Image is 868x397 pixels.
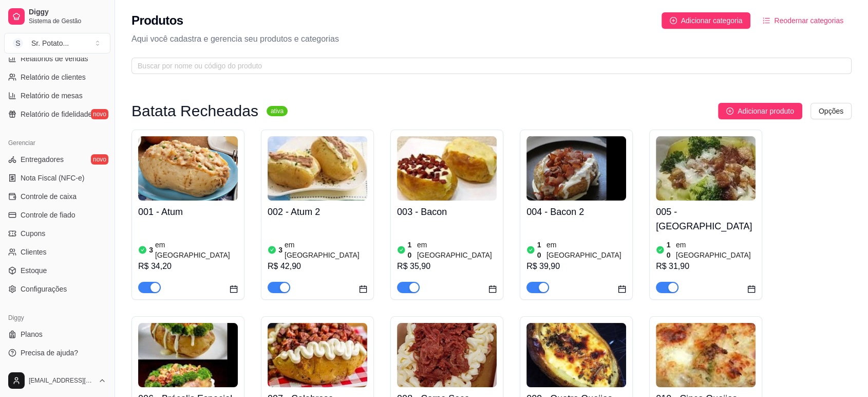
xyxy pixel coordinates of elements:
h4: 001 - Atum [138,205,238,219]
article: 10 [667,240,674,260]
h2: Produtos [131,12,183,29]
span: Opções [819,105,843,117]
a: Cupons [4,225,110,242]
img: product-image [656,323,756,387]
article: 3 [278,245,282,255]
button: Reodernar categorias [754,12,852,29]
a: DiggySistema de Gestão [4,4,110,29]
span: Relatório de fidelidade [21,109,92,119]
img: product-image [526,323,626,387]
h4: 005 - [GEOGRAPHIC_DATA] [656,205,756,233]
img: product-image [397,136,497,201]
div: Sr. Potato ... [31,38,69,48]
span: calendar [230,285,238,293]
h4: 003 - Bacon [397,205,497,219]
span: Entregadores [21,154,64,165]
article: em [GEOGRAPHIC_DATA] [285,240,367,260]
img: product-image [138,323,238,387]
span: Relatórios de vendas [21,53,88,64]
span: Precisa de ajuda? [21,348,78,358]
a: Controle de caixa [4,188,110,205]
article: 3 [149,245,153,255]
span: Configurações [21,284,67,294]
img: product-image [138,136,238,201]
div: R$ 34,20 [138,260,238,273]
img: product-image [397,323,497,387]
article: 10 [408,240,415,260]
span: Reodernar categorias [774,15,843,26]
img: product-image [656,136,756,201]
div: Gerenciar [4,135,110,151]
h3: Batata Recheadas [131,105,258,117]
sup: ativa [267,106,288,116]
article: em [GEOGRAPHIC_DATA] [676,240,756,260]
span: S [13,38,23,48]
div: R$ 31,90 [656,260,756,273]
span: Planos [21,329,43,339]
a: Relatório de mesas [4,87,110,104]
span: calendar [488,285,497,293]
a: Relatório de clientes [4,69,110,85]
div: R$ 35,90 [397,260,497,273]
span: [EMAIL_ADDRESS][DOMAIN_NAME] [29,376,94,385]
button: [EMAIL_ADDRESS][DOMAIN_NAME] [4,368,110,393]
span: Sistema de Gestão [29,17,106,25]
span: Relatório de clientes [21,72,86,82]
p: Aqui você cadastra e gerencia seu produtos e categorias [131,33,852,45]
article: em [GEOGRAPHIC_DATA] [155,240,238,260]
h4: 004 - Bacon 2 [526,205,626,219]
button: Adicionar categoria [662,12,751,29]
span: Adicionar produto [738,105,794,117]
span: plus-circle [726,107,733,115]
div: Diggy [4,310,110,326]
a: Relatórios de vendas [4,50,110,67]
a: Planos [4,326,110,342]
article: em [GEOGRAPHIC_DATA] [417,240,497,260]
button: Opções [810,103,852,119]
img: product-image [526,136,626,201]
span: Clientes [21,247,47,257]
span: ordered-list [763,17,770,24]
span: calendar [618,285,626,293]
a: Controle de fiado [4,207,110,223]
img: product-image [268,136,367,201]
span: Nota Fiscal (NFC-e) [21,173,84,183]
span: calendar [359,285,367,293]
a: Configurações [4,281,110,297]
div: R$ 42,90 [268,260,367,273]
div: R$ 39,90 [526,260,626,273]
span: Controle de fiado [21,210,76,220]
span: Relatório de mesas [21,91,83,101]
button: Adicionar produto [718,103,802,119]
article: em [GEOGRAPHIC_DATA] [546,240,626,260]
a: Estoque [4,262,110,279]
span: plus-circle [670,17,677,24]
a: Relatório de fidelidadenovo [4,106,110,122]
span: Diggy [29,8,106,17]
button: Select a team [4,33,110,53]
a: Precisa de ajuda? [4,345,110,361]
span: Controle de caixa [21,191,77,202]
input: Buscar por nome ou código do produto [138,60,837,71]
span: Estoque [21,265,47,276]
a: Entregadoresnovo [4,151,110,168]
span: Adicionar categoria [681,15,743,26]
img: product-image [268,323,367,387]
span: Cupons [21,228,45,239]
article: 10 [537,240,544,260]
h4: 002 - Atum 2 [268,205,367,219]
span: calendar [747,285,756,293]
a: Nota Fiscal (NFC-e) [4,170,110,186]
a: Clientes [4,244,110,260]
